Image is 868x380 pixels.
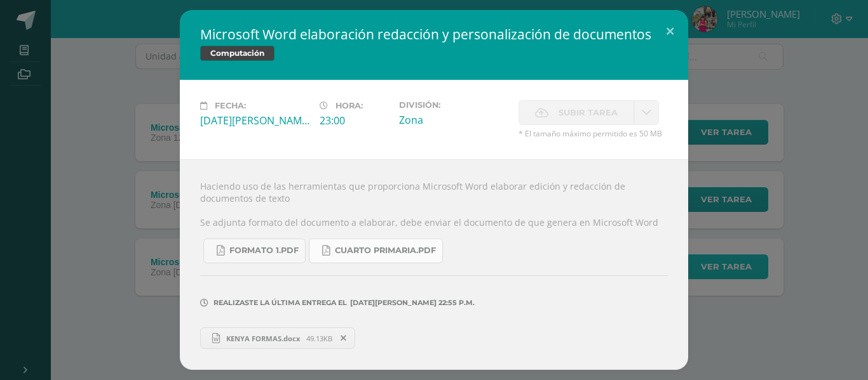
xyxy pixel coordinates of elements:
label: La fecha de entrega ha expirado [519,100,634,125]
label: División: [399,100,508,110]
button: Close (Esc) [652,10,688,53]
span: Cuarto Primaria.pdf [335,246,436,256]
span: 49.13KB [306,334,332,343]
a: La fecha de entrega ha expirado [634,100,659,125]
span: Realizaste la última entrega el [214,298,347,307]
a: Cuarto Primaria.pdf [309,239,443,263]
span: Remover entrega [333,331,355,345]
h2: Microsoft Word elaboración redacción y personalización de documentos [200,25,668,43]
div: Zona [399,113,508,127]
div: Haciendo uso de las herramientas que proporciona Microsoft Word elaborar edición y redacción de d... [180,159,688,370]
div: 23:00 [320,114,389,128]
span: Fecha: [215,101,246,110]
a: Formato 1.pdf [203,239,306,263]
div: [DATE][PERSON_NAME] [200,114,309,128]
span: Computación [200,46,275,61]
span: * El tamaño máximo permitido es 50 MB [519,128,668,139]
span: [DATE][PERSON_NAME] 22:55 p.m. [347,303,475,303]
span: KENYA FORMAS.docx [220,334,306,343]
span: Subir tarea [559,101,618,124]
span: Hora: [336,101,363,110]
span: Formato 1.pdf [229,246,299,256]
a: KENYA FORMAS.docx 49.13KB [200,327,355,349]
